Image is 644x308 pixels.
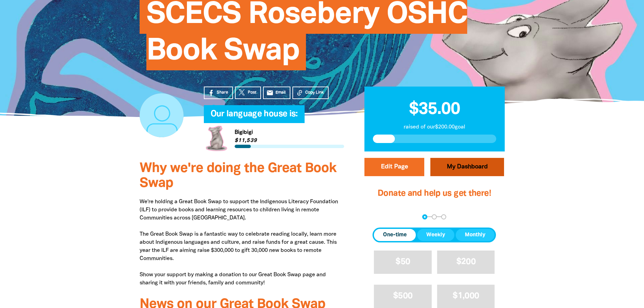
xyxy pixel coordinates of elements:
span: Email [276,90,286,96]
button: $500 [374,285,432,308]
p: We're holding a Great Book Swap to support the Indigenous Literacy Foundation (ILF) to provide bo... [140,198,344,287]
span: One-time [383,231,407,239]
button: $1,000 [437,285,495,308]
button: Monthly [456,229,495,241]
span: $35.00 [409,102,460,117]
a: My Dashboard [430,158,504,176]
button: Copy Link [292,87,329,99]
button: Edit Page [364,158,424,176]
span: Donate and help us get there! [378,190,491,197]
span: Copy Link [305,90,324,96]
div: Donation frequency [373,228,496,242]
p: raised of our $200.00 goal [373,123,496,131]
span: Why we're doing the Great Book Swap [140,162,336,190]
i: email [266,89,273,96]
span: $50 [396,258,410,266]
a: Post [235,87,261,99]
span: Monthly [465,231,485,239]
span: $200 [456,258,476,266]
span: $1,000 [453,292,479,300]
button: $50 [374,251,432,274]
button: One-time [374,229,416,241]
span: Share [217,90,228,96]
button: $200 [437,251,495,274]
button: Navigate to step 1 of 3 to enter your donation amount [422,214,427,219]
span: Post [248,90,256,96]
span: Our language house is: [211,110,298,123]
span: Weekly [426,231,445,239]
h6: My Team [204,116,344,120]
button: Navigate to step 3 of 3 to enter your payment details [441,214,446,219]
button: Weekly [417,229,454,241]
span: $500 [393,292,412,300]
span: SCECS Rosebery OSHC Book Swap [146,1,467,70]
a: Share [204,87,233,99]
button: Navigate to step 2 of 3 to enter your details [432,214,437,219]
a: emailEmail [263,87,291,99]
